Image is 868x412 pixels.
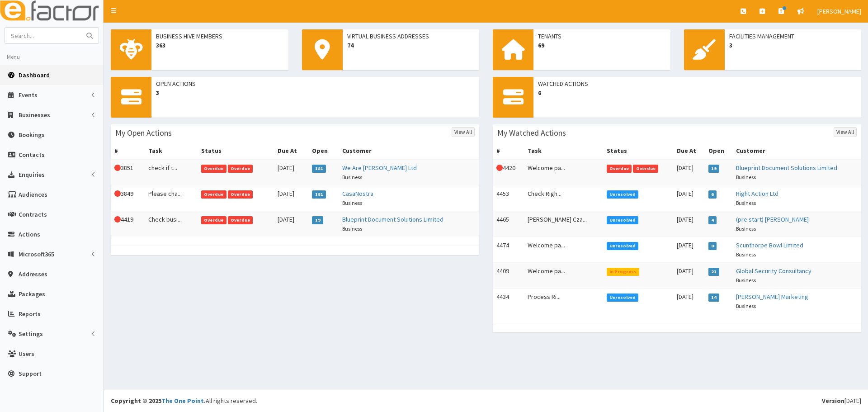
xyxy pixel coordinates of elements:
[538,32,666,41] span: Tenants
[308,142,338,159] th: Open
[198,142,274,159] th: Status
[708,294,720,302] span: 14
[19,190,47,199] span: Audiences
[538,88,857,97] span: 6
[111,211,145,237] td: 4419
[19,131,45,139] span: Bookings
[19,250,54,258] span: Microsoft365
[493,159,524,185] td: 4420
[111,397,206,405] strong: Copyright © 2025 .
[732,142,862,159] th: Customer
[19,270,47,278] span: Addresses
[19,230,40,238] span: Actions
[705,142,732,159] th: Open
[736,215,809,223] a: (pre start) [PERSON_NAME]
[312,165,326,173] span: 181
[538,79,857,88] span: Watched Actions
[524,142,603,159] th: Task
[524,263,603,289] td: Welcome pa...
[201,190,226,199] span: Overdue
[736,189,778,198] a: Right Action Ltd
[342,174,362,180] small: Business
[607,242,639,250] span: Unresolved
[493,237,524,263] td: 4474
[603,142,673,159] th: Status
[156,88,475,97] span: 3
[822,396,861,405] div: [DATE]
[145,142,198,159] th: Task
[342,215,443,223] a: Blueprint Document Solutions Limited
[538,41,666,50] span: 69
[736,267,811,275] a: Global Security Consultancy
[347,41,475,50] span: 74
[708,216,717,224] span: 4
[673,289,705,314] td: [DATE]
[633,165,658,173] span: Overdue
[673,159,705,185] td: [DATE]
[201,216,226,224] span: Overdue
[729,41,857,50] span: 3
[342,164,417,172] a: We Are [PERSON_NAME] Ltd
[19,210,47,218] span: Contracts
[111,185,145,211] td: 3849
[673,185,705,211] td: [DATE]
[339,142,479,159] th: Customer
[342,199,362,206] small: Business
[497,129,566,137] h3: My Watched Actions
[156,79,475,88] span: Open Actions
[708,165,720,173] span: 19
[524,237,603,263] td: Welcome pa...
[201,165,226,173] span: Overdue
[493,142,524,159] th: #
[524,289,603,314] td: Process Ri...
[274,142,309,159] th: Due At
[736,277,756,284] small: Business
[19,151,45,159] span: Contacts
[104,389,868,412] footer: All rights reserved.
[114,190,121,197] i: This Action is overdue!
[493,263,524,289] td: 4409
[274,211,309,237] td: [DATE]
[524,159,603,185] td: Welcome pa...
[607,268,640,276] span: In Progress
[736,225,756,232] small: Business
[452,127,475,137] a: View All
[607,216,639,224] span: Unresolved
[708,190,717,199] span: 6
[736,251,756,258] small: Business
[736,303,756,309] small: Business
[312,216,323,224] span: 19
[342,189,373,198] a: CasaNostra
[822,397,844,405] b: Version
[19,111,50,119] span: Businesses
[736,293,808,301] a: [PERSON_NAME] Marketing
[115,129,172,137] h3: My Open Actions
[496,165,503,171] i: This Action is overdue!
[607,294,639,302] span: Unresolved
[729,32,857,41] span: Facilities Management
[19,330,43,338] span: Settings
[145,185,198,211] td: Please cha...
[736,241,803,249] a: Scunthorpe Bowl Limited
[19,369,42,378] span: Support
[817,7,861,15] span: [PERSON_NAME]
[5,28,81,43] input: Search...
[708,268,720,276] span: 21
[156,41,284,50] span: 363
[493,185,524,211] td: 4453
[673,237,705,263] td: [DATE]
[19,91,38,99] span: Events
[19,350,34,358] span: Users
[607,190,639,199] span: Unresolved
[274,159,309,185] td: [DATE]
[19,71,50,79] span: Dashboard
[274,185,309,211] td: [DATE]
[228,165,253,173] span: Overdue
[114,165,121,171] i: This Action is overdue!
[19,290,45,298] span: Packages
[736,199,756,206] small: Business
[834,127,857,137] a: View All
[673,263,705,289] td: [DATE]
[493,211,524,237] td: 4465
[19,310,41,318] span: Reports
